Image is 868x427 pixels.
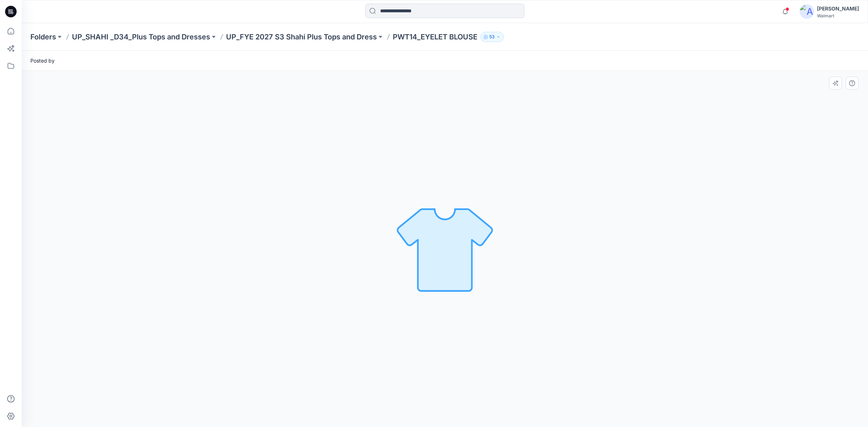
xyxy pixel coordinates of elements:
[480,32,504,42] button: 53
[489,33,495,41] p: 53
[394,198,495,300] img: No Outline
[817,4,859,13] div: [PERSON_NAME]
[817,13,859,18] div: Walmart
[72,32,210,42] a: UP_SHAHI _D34_Plus Tops and Dresses
[226,32,377,42] a: UP_FYE 2027 S3 Shahi Plus Tops and Dress
[393,32,477,42] p: PWT14_EYELET BLOUSE
[30,57,55,64] span: Posted by
[30,32,56,42] a: Folders
[800,4,814,19] img: avatar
